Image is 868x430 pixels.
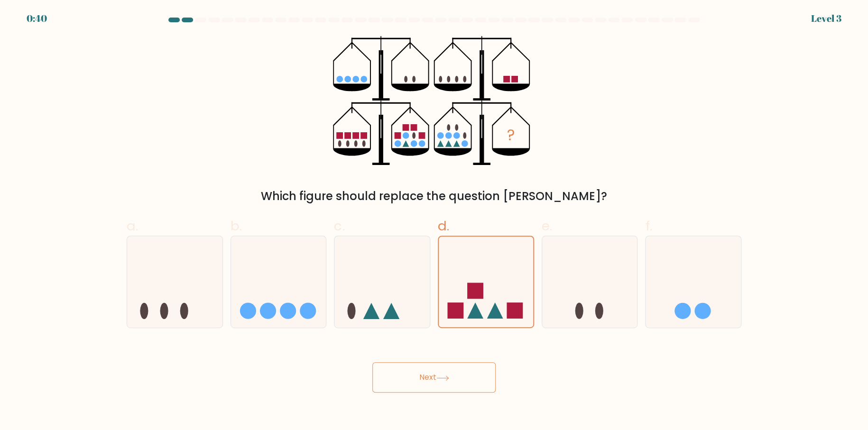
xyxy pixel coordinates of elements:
span: a. [127,217,138,235]
div: Which figure should replace the question [PERSON_NAME]? [132,188,736,205]
span: d. [438,217,449,235]
span: b. [231,217,242,235]
span: c. [334,217,344,235]
div: Level 3 [811,11,841,26]
span: e. [542,217,552,235]
button: Next [372,362,496,393]
div: 0:40 [27,11,47,26]
tspan: ? [507,125,515,146]
span: f. [645,217,652,235]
